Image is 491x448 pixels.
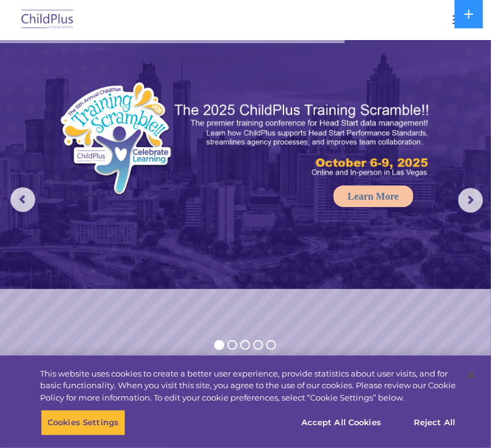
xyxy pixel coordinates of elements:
[295,410,388,436] button: Accept All Cookies
[458,362,485,389] button: Close
[19,6,77,35] img: ChildPlus by Procare Solutions
[40,368,456,404] div: This website uses cookies to create a better user experience, provide statistics about user visit...
[41,410,125,436] button: Cookies Settings
[334,185,413,207] a: Learn More
[396,410,473,436] button: Reject All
